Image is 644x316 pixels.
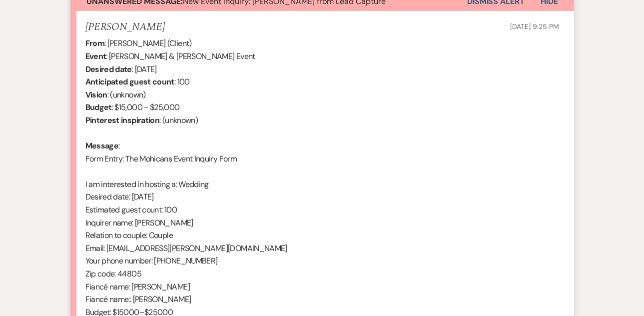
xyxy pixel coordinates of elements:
[85,89,107,100] b: Vision
[85,51,106,61] b: Event
[85,38,104,48] b: From
[85,21,165,33] h5: [PERSON_NAME]
[85,76,174,87] b: Anticipated guest count
[85,140,119,151] b: Message
[85,115,160,125] b: Pinterest inspiration
[85,64,132,74] b: Desired date
[85,102,112,112] b: Budget
[510,22,559,31] span: [DATE] 9:25 PM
